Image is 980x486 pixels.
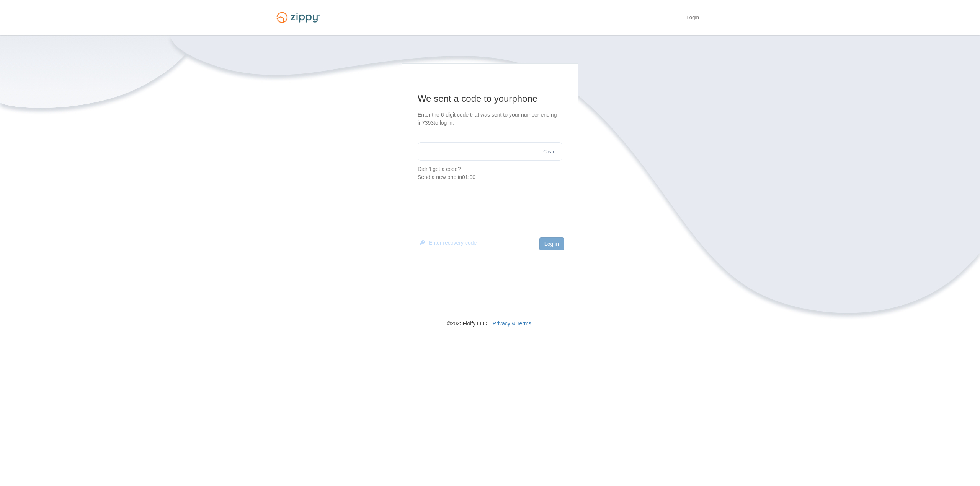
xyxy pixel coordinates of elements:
[686,15,699,22] a: Login
[272,8,325,26] img: Logo
[418,93,562,105] h1: We sent a code to your phone
[493,320,531,327] a: Privacy & Terms
[541,148,557,156] button: Clear
[272,281,708,327] nav: © 2025 Floify LLC
[418,111,562,127] p: Enter the 6-digit code that was sent to your number ending in 7393 to log in.
[418,165,562,181] p: Didn't get a code?
[418,173,562,181] div: Send a new one in 01:00
[539,237,564,250] button: Log in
